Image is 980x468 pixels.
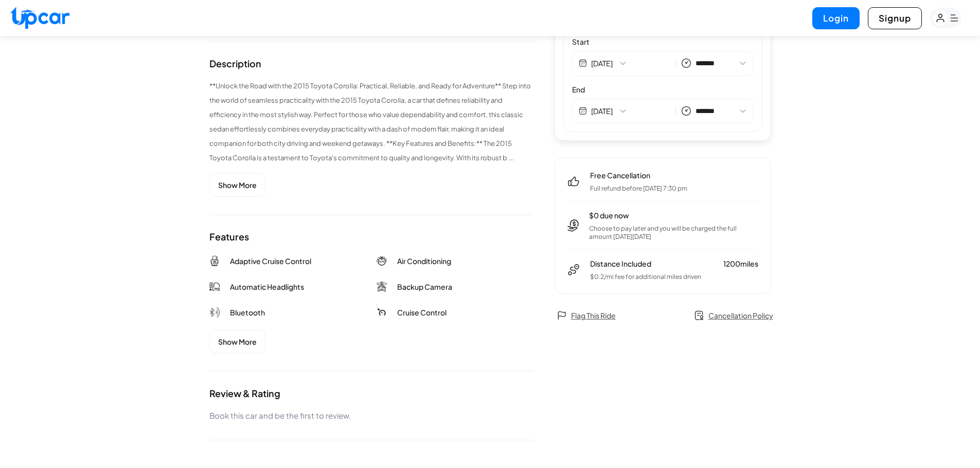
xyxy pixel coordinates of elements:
span: Bluetooth [230,307,265,317]
span: Flag This Ride [571,310,616,321]
label: End [572,84,754,95]
span: Adaptive Cruise Control [230,256,311,266]
p: Choose to pay later and you will be charged the full amount [DATE][DATE] [589,224,758,241]
p: **Unlock the Road with the 2015 Toyota Corolla: Practical, Reliable, and Ready for Adventure** St... [209,79,534,165]
img: Air Conditioning [377,256,387,266]
span: Automatic Headlights [230,282,304,292]
span: Backup Camera [397,282,452,292]
button: Signup [868,7,922,29]
img: Automatic Headlights [209,282,220,292]
p: Book this car and be the first to review. [209,408,534,423]
p: $ 0.2 /mi fee for additional miles driven [590,273,758,281]
img: free-cancel [567,175,580,188]
span: Cruise Control [397,307,447,317]
img: Backup Camera [377,282,387,292]
img: distance-included [567,264,580,276]
span: Air Conditioning [397,256,451,266]
img: Bluetooth [209,307,220,317]
button: [DATE] [591,106,670,116]
span: 1200 miles [723,258,758,269]
span: $0 due now [589,210,758,220]
button: [DATE] [591,58,670,68]
img: flag.svg [557,310,567,321]
button: Show More [209,173,265,197]
div: Review & Rating [209,389,280,398]
button: Show More [209,330,265,353]
span: Free Cancellation [590,170,687,180]
img: pay-later [567,219,579,232]
img: Upcar Logo [10,7,69,29]
button: Login [812,7,860,29]
label: Start [572,36,754,47]
img: Adaptive Cruise Control [209,256,220,266]
span: | [674,58,677,69]
span: | [674,105,677,117]
img: policy.svg [694,310,704,321]
div: Description [209,59,261,68]
span: Distance Included [590,258,651,269]
img: Cruise Control [377,307,387,317]
p: Full refund before [DATE] 7:30 pm [590,184,687,193]
div: Features [209,232,249,241]
span: Cancellation Policy [708,310,773,321]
